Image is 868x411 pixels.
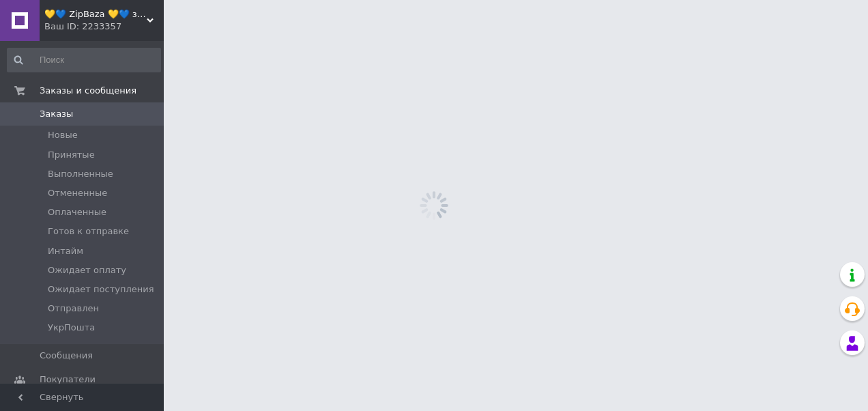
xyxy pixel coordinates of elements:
span: Принятые [48,149,95,161]
span: Заказы [40,108,73,120]
span: Покупатели [40,373,96,386]
span: УкрПошта [48,322,95,334]
span: Отмененные [48,187,107,199]
span: Ожидает оплату [48,264,126,277]
span: Выполненные [48,168,113,180]
input: Поиск [7,48,161,72]
div: Ваш ID: 2233357 [44,20,164,33]
span: Ожидает поступления [48,283,154,296]
span: Новые [48,129,78,141]
span: Заказы и сообщения [40,85,136,97]
span: 💛💙️ ZipBaza 💛💙️ запчасти для бытовой техники [44,8,147,20]
span: Готов к отправке [48,225,129,238]
span: Сообщения [40,350,93,362]
span: Отправлен [48,302,99,315]
span: Оплаченные [48,206,106,218]
span: Интайм [48,245,83,257]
